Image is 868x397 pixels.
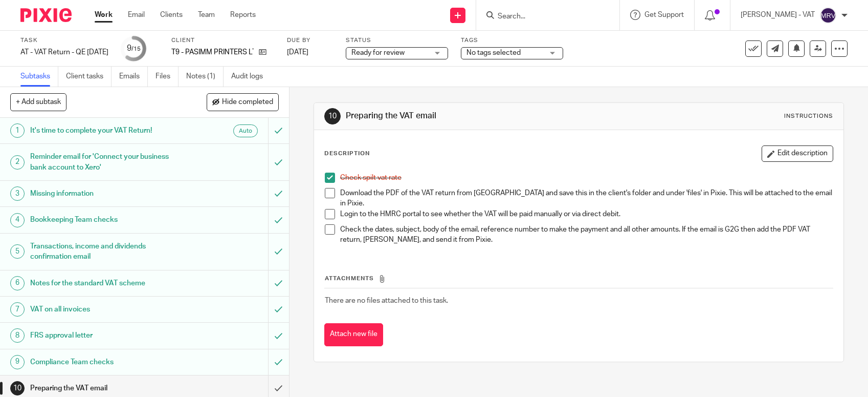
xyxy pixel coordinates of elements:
div: Mark as to do [268,270,289,296]
h1: VAT on all invoices [30,302,182,317]
span: [DATE] [287,49,308,56]
div: 5 [10,244,25,259]
a: Files [155,67,179,87]
div: Automated emails are sent as soon as the preceding subtask is completed. [233,124,258,137]
label: Status [346,36,448,45]
label: Tags [461,36,563,45]
div: Mark as to do [268,207,289,233]
a: Notes (1) [186,67,224,87]
div: AT - VAT Return - QE 31-08-2025 [20,47,108,57]
span: Get Support [644,11,684,18]
button: Edit description [762,145,833,162]
div: 2 [10,155,25,170]
span: No tags selected [466,49,521,56]
p: [PERSON_NAME] - VAT [741,10,815,20]
a: Audit logs [231,67,271,87]
button: Hide completed [207,93,279,111]
h1: Bookkeeping Team checks [30,212,182,227]
span: Ready for review [351,49,405,56]
button: + Add subtask [10,93,66,111]
h1: It's time to complete your VAT Return! [30,123,182,138]
div: Can't undo an automated email [268,118,289,143]
h1: Preparing the VAT email [346,111,600,121]
img: svg%3E [820,7,836,24]
div: Instructions [784,112,833,120]
a: Subtasks [20,67,58,87]
h1: Transactions, income and dividends confirmation email [30,239,182,265]
div: Mark as to do [268,181,289,206]
div: 6 [10,276,25,290]
a: Emails [119,67,148,87]
small: /15 [131,46,141,52]
a: Work [95,10,113,20]
h1: Notes for the standard VAT scheme [30,276,182,291]
div: Mark as to do [268,349,289,375]
a: Email [128,10,145,20]
h1: Preparing the VAT email [30,381,182,396]
div: Mark as to do [268,297,289,322]
div: 7 [10,302,25,317]
p: T9 - PASIMM PRINTERS LTD [171,47,254,57]
label: Client [171,36,274,45]
div: Mark as to do [268,144,289,180]
span: Attachments [325,276,374,281]
label: Task [20,36,108,45]
label: Due by [287,36,333,45]
a: Reports [230,10,256,20]
h1: FRS approval letter [30,328,182,343]
div: 1 [10,123,25,138]
div: Mark as to do [268,234,289,270]
p: Download the PDF of the VAT return from [GEOGRAPHIC_DATA] and save this in the client's folder an... [340,188,833,209]
p: Description [324,150,370,158]
div: 10 [324,108,341,124]
p: Login to the HMRC portal to see whether the VAT will be paid manually or via direct debit. [340,209,833,219]
h1: Reminder email for 'Connect your business bank account to Xero' [30,149,182,175]
div: AT - VAT Return - QE [DATE] [20,47,108,57]
i: Open client page [259,48,266,56]
div: 9 [127,43,141,54]
a: Send new email to T9 - PASIMM PRINTERS LTD [767,40,783,57]
div: 4 [10,213,25,227]
span: There are no files attached to this task. [325,297,448,304]
a: Clients [160,10,183,20]
a: Team [198,10,215,20]
a: Reassign task [810,40,826,57]
button: Attach new file [324,323,383,346]
div: 3 [10,186,25,201]
img: Pixie [20,8,72,22]
span: Check spilt vat rate [340,174,402,181]
div: 10 [10,381,25,395]
div: 8 [10,328,25,343]
div: 9 [10,355,25,369]
input: Search [497,12,589,22]
h1: Missing information [30,186,182,201]
h1: Compliance Team checks [30,354,182,370]
button: Snooze task [788,40,805,57]
span: Hide completed [222,98,273,107]
p: Check the dates, subject, body of the email, reference number to make the payment and all other a... [340,224,833,245]
a: Client tasks [66,67,112,87]
div: Mark as to do [268,323,289,348]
